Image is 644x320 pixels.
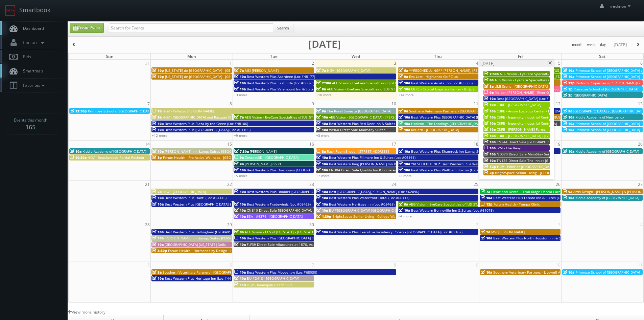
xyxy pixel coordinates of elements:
[585,41,598,49] button: week
[484,115,496,120] span: 10a
[484,146,496,150] span: 10a
[484,84,494,89] span: 8a
[399,87,410,91] span: 10a
[106,54,114,59] span: Sun
[82,149,146,154] span: Kiddie Academy of [GEOGRAPHIC_DATA]
[497,140,560,144] span: CN244 Direct Sale [GEOGRAPHIC_DATA]
[234,270,246,275] span: 10a
[563,115,574,120] span: 10a
[152,276,164,281] span: 10a
[247,214,303,219] span: ESA - #9379 - [GEOGRAPHIC_DATA]
[329,168,412,172] span: CNB04 Direct Sale Quality Inn & Conference Center
[484,90,494,95] span: 9a
[327,68,370,73] span: HGV - [GEOGRAPHIC_DATA]
[309,181,315,188] span: 23
[411,162,521,166] span: *RESCHEDULING* Best Western Plus Waltham Boston (Loc #22009)
[316,133,330,138] a: +3 more
[245,230,353,234] span: AEG Vision - ECS of [US_STATE] - [US_STATE] Valley Family Eye Care
[234,155,244,160] span: 9a
[245,155,299,160] span: Concept3D - [GEOGRAPHIC_DATA]
[329,195,409,200] span: Best Western Plus Waterfront Hotel (Loc #66117)
[226,141,233,148] span: 15
[398,214,412,218] a: +4 more
[481,189,490,194] span: 7a
[484,71,499,76] span: 7:30a
[152,155,162,160] span: 5p
[245,162,281,166] span: [PERSON_NAME] Court
[484,140,496,144] span: 10a
[247,168,351,172] span: Best Western Plus Downtown [GEOGRAPHIC_DATA] (Loc #48199)
[563,149,574,154] span: 10a
[152,242,164,247] span: 10a
[495,90,594,95] span: Maison [PERSON_NAME] - River Oaks Boutique Second Shoot
[637,100,643,107] span: 13
[399,68,408,73] span: 6a
[484,158,496,163] span: 10a
[316,87,326,91] span: 8a
[475,60,479,67] span: 4
[563,74,574,79] span: 10a
[316,208,328,213] span: 10a
[497,127,559,132] span: CBRE - [PERSON_NAME] Farms - Bldg 2
[316,109,326,113] span: 9a
[88,155,144,160] span: HGV - Beachwoods Partial Reshoot
[316,81,331,85] span: 7:30a
[411,115,497,120] span: Best Western Plus [GEOGRAPHIC_DATA] (Loc #64008)
[165,276,238,281] span: Best Western Plus Heritage Inn (Loc #44463)
[399,74,408,79] span: 9a
[398,92,414,97] a: +14 more
[152,68,164,73] span: 10p
[247,189,347,194] span: Best Western Plus Boulder [GEOGRAPHIC_DATA] (Loc #06179)
[411,149,508,154] span: Best Western Plus Shamrock Inn &amp; Suites (Loc #44518)
[329,162,429,166] span: Best Western King [PERSON_NAME] Inn & Suites (Loc #62106)
[311,261,315,269] span: 7
[316,162,328,166] span: 10a
[247,282,292,287] span: HGV - Kaanapali Beach Club
[575,115,624,120] span: Kiddie Academy of New Lenox
[152,74,164,79] span: 10p
[247,74,315,79] span: Best Western Plus Aberdeen (Loc #48177)
[434,54,442,59] span: Thu
[229,60,233,67] span: 1
[165,149,254,154] span: [PERSON_NAME] Inn &amp; Suites [GEOGRAPHIC_DATA]
[409,74,458,79] span: Eva-Last - Highlands Golf Club
[329,189,419,194] span: Best [GEOGRAPHIC_DATA][PERSON_NAME] (Loc #62096)
[329,230,462,234] span: Best Western Plus Executive Residency Phoenix [GEOGRAPHIC_DATA] (Loc #03167)
[574,93,607,98] span: [GEOGRAPHIC_DATA]
[163,270,246,275] span: Southern Veterinary Partners - [GEOGRAPHIC_DATA]
[637,181,643,188] span: 27
[399,81,410,85] span: 10a
[245,68,279,73] span: MSI [PERSON_NAME]
[497,115,565,120] span: CBRE - Ingenuity Industrial Center - Bldg 1
[152,230,164,234] span: 10a
[316,149,326,154] span: 8a
[327,149,389,154] span: Rack Room Shoes - [STREET_ADDRESS]
[399,168,410,172] span: 10a
[234,189,246,194] span: 10a
[247,87,338,91] span: Best Western Plus Valemount Inn & Suites (Loc #62120)
[391,100,397,107] span: 10
[497,146,521,150] span: JVM - The Bevy
[234,74,246,79] span: 10a
[234,162,244,166] span: 9a
[25,123,35,131] strong: 165
[316,115,328,120] span: 10a
[563,109,572,113] span: 9a
[316,202,328,207] span: 10a
[399,121,410,126] span: 10a
[152,202,164,207] span: 10a
[484,78,494,82] span: 8a
[493,270,628,275] span: Southern Veterinary Partners - Livewell Animal Urgent Care of [GEOGRAPHIC_DATA]
[152,270,162,275] span: 8a
[226,181,233,188] span: 22
[473,181,479,188] span: 25
[399,202,408,207] span: 8a
[152,133,167,138] a: +12 more
[20,54,31,60] span: Bids
[152,189,162,194] span: 7a
[234,133,247,138] a: +9 more
[563,195,574,200] span: 10a
[473,100,479,107] span: 11
[481,202,493,207] span: 12p
[640,221,643,228] span: 4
